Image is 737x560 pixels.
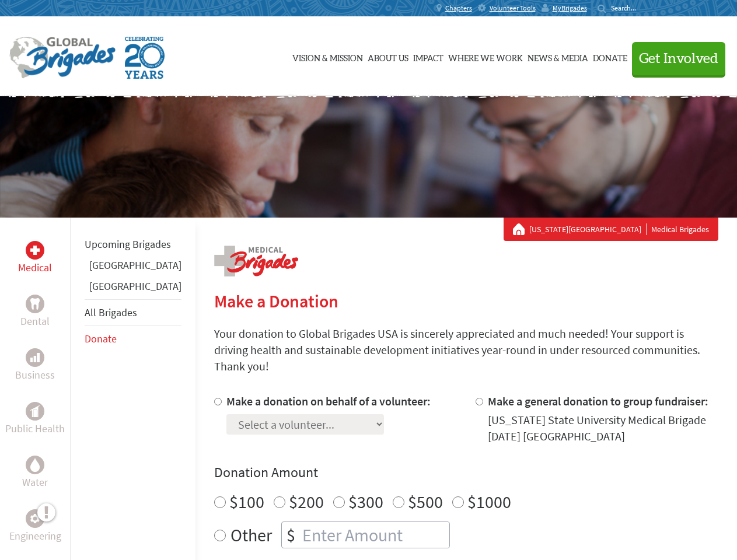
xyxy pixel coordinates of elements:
[85,306,137,319] a: All Brigades
[639,52,718,66] span: Get Involved
[26,348,44,367] div: Business
[282,522,300,548] div: $
[226,394,431,408] label: Make a donation on behalf of a volunteer:
[9,509,61,544] a: EngineeringEngineering
[513,223,709,235] div: Medical Brigades
[413,27,443,86] a: Impact
[408,491,443,513] label: $500
[15,367,55,383] p: Business
[85,278,181,299] li: Guatemala
[18,260,52,276] p: Medical
[26,241,44,260] div: Medical
[9,37,116,79] img: Global Brigades Logo
[30,353,40,362] img: Business
[22,474,48,491] p: Water
[214,290,718,311] h2: Make a Donation
[292,27,363,86] a: Vision & Mission
[448,27,523,86] a: Where We Work
[22,456,48,491] a: WaterWater
[26,402,44,421] div: Public Health
[214,325,718,374] p: Your donation to Global Brigades USA is sincerely appreciated and much needed! Your support is dr...
[5,421,65,437] p: Public Health
[467,491,511,513] label: $1000
[125,37,165,79] img: Global Brigades Celebrating 20 Years
[89,279,181,293] a: [GEOGRAPHIC_DATA]
[214,246,298,276] img: logo-medical.png
[214,463,718,482] h4: Donation Amount
[632,42,725,75] button: Get Involved
[300,522,449,548] input: Enter Amount
[20,313,50,330] p: Dental
[348,491,383,513] label: $300
[85,332,117,345] a: Donate
[553,3,587,13] span: MyBrigades
[9,528,61,544] p: Engineering
[368,27,408,86] a: About Us
[26,295,44,313] div: Dental
[5,402,65,437] a: Public HealthPublic Health
[85,232,181,257] li: Upcoming Brigades
[488,412,718,444] div: [US_STATE] State University Medical Brigade [DATE] [GEOGRAPHIC_DATA]
[30,405,40,417] img: Public Health
[488,394,708,408] label: Make a general donation to group fundraiser:
[89,258,181,272] a: [GEOGRAPHIC_DATA]
[85,326,181,352] li: Donate
[30,298,40,309] img: Dental
[85,299,181,326] li: All Brigades
[85,257,181,278] li: Ghana
[26,456,44,474] div: Water
[30,514,40,523] img: Engineering
[26,509,44,528] div: Engineering
[85,237,171,251] a: Upcoming Brigades
[30,246,40,255] img: Medical
[611,3,644,12] input: Search...
[529,223,647,235] a: [US_STATE][GEOGRAPHIC_DATA]
[15,348,55,383] a: BusinessBusiness
[20,295,50,330] a: DentalDental
[528,27,588,86] a: News & Media
[18,241,52,276] a: MedicalMedical
[230,521,272,548] label: Other
[490,3,536,13] span: Volunteer Tools
[229,491,264,513] label: $100
[445,3,472,13] span: Chapters
[289,491,324,513] label: $200
[30,458,40,471] img: Water
[593,27,627,86] a: Donate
